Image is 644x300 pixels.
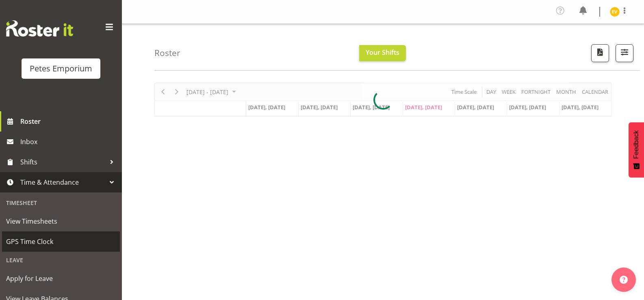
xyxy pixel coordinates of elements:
[6,272,116,285] span: Apply for Leave
[2,231,120,252] a: GPS Time Clock
[20,115,118,127] span: Roster
[2,252,120,268] div: Leave
[359,45,406,61] button: Your Shifts
[154,48,180,58] h4: Roster
[20,156,106,168] span: Shifts
[616,44,633,62] button: Filter Shifts
[366,48,399,57] span: Your Shifts
[2,211,120,231] a: View Timesheets
[6,215,116,227] span: View Timesheets
[610,7,620,17] img: eva-vailini10223.jpg
[591,44,609,62] button: Download a PDF of the roster according to the set date range.
[20,136,118,148] span: Inbox
[633,130,640,159] span: Feedback
[20,176,106,188] span: Time & Attendance
[2,268,120,289] a: Apply for Leave
[6,235,116,248] span: GPS Time Clock
[30,63,92,75] div: Petes Emporium
[2,194,120,211] div: Timesheet
[6,20,73,37] img: Rosterit website logo
[629,122,644,177] button: Feedback - Show survey
[620,276,628,284] img: help-xxl-2.png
